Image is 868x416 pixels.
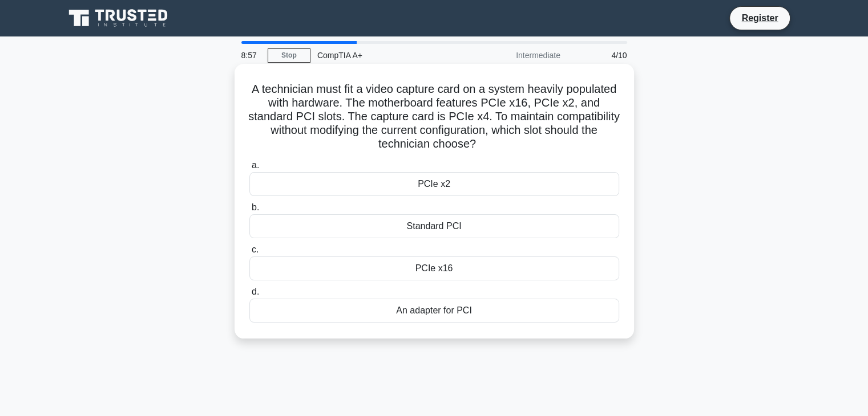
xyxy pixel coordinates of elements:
[249,256,619,280] div: PCIe x16
[252,287,259,296] span: d.
[567,44,634,67] div: 4/10
[249,299,619,323] div: An adapter for PCI
[249,214,619,238] div: Standard PCI
[249,172,619,196] div: PCIe x2
[734,11,785,25] a: Register
[268,48,310,63] a: Stop
[310,44,467,67] div: CompTIA A+
[467,44,567,67] div: Intermediate
[235,44,268,67] div: 8:57
[248,82,620,152] h5: A technician must fit a video capture card on a system heavily populated with hardware. The mothe...
[252,202,259,212] span: b.
[252,160,259,170] span: a.
[252,244,259,254] span: c.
